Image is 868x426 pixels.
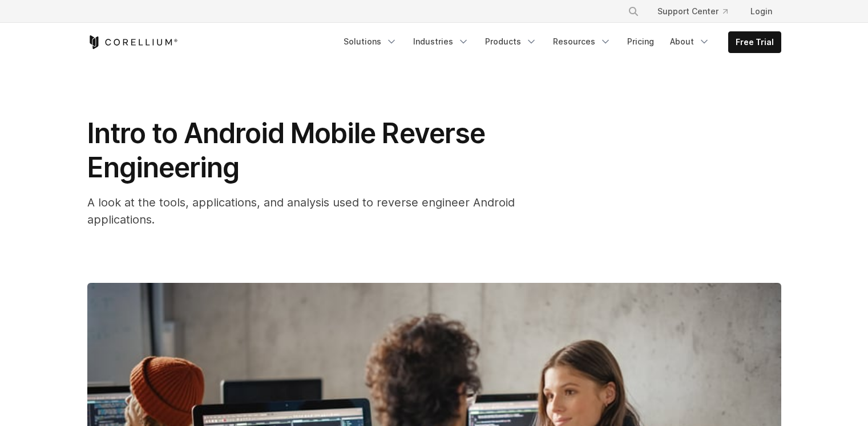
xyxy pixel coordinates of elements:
[478,31,544,52] a: Products
[614,1,781,22] div: Navigation Menu
[406,31,476,52] a: Industries
[648,1,737,22] a: Support Center
[87,196,515,226] span: A look at the tools, applications, and analysis used to reverse engineer Android applications.
[87,35,178,49] a: Corellium Home
[337,31,781,53] div: Navigation Menu
[741,1,781,22] a: Login
[729,32,781,52] a: Free Trial
[337,31,404,52] a: Solutions
[87,116,485,184] span: Intro to Android Mobile Reverse Engineering
[546,31,618,52] a: Resources
[663,31,717,52] a: About
[620,31,661,52] a: Pricing
[623,1,644,22] button: Search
